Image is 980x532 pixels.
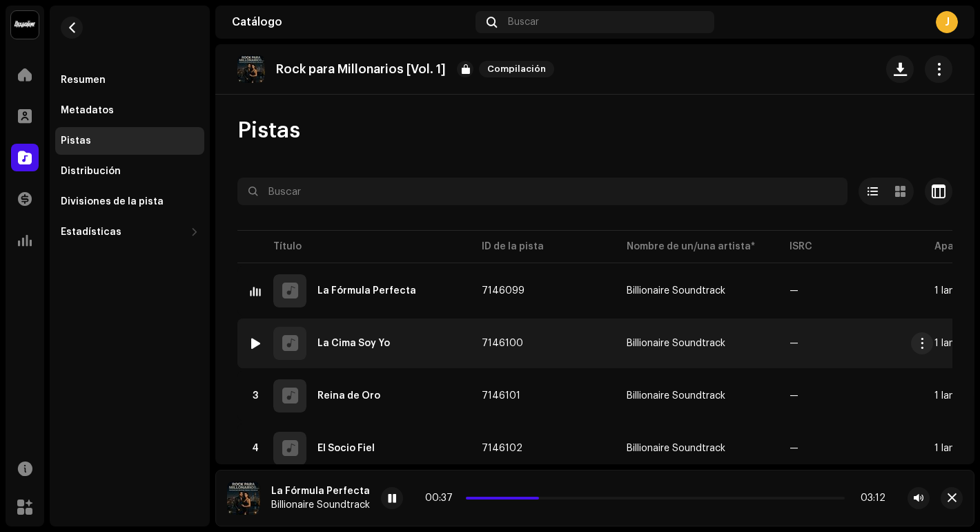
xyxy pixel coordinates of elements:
[317,286,416,296] div: La Fórmula Perfecta
[61,196,164,207] div: Divisiones de la pista
[627,286,767,296] span: Billionaire Soundtrack
[790,286,798,296] div: —
[55,66,204,94] re-m-nav-item: Resumen
[237,55,265,83] img: fffcb55a-0679-4295-b269-ff8cd30ae08d
[11,11,39,39] img: 10370c6a-d0e2-4592-b8a2-38f444b0ca44
[232,17,470,28] div: Catálogo
[790,444,798,453] div: —
[227,482,260,515] img: fffcb55a-0679-4295-b269-ff8cd30ae08d
[61,227,121,238] div: Estadísticas
[55,127,204,155] re-m-nav-item: Pistas
[237,178,847,205] input: Buscar
[790,339,798,348] div: —
[246,282,264,300] img: equalizer-dark.gif
[482,339,523,348] span: 7146100
[61,105,114,116] div: Metadatos
[936,11,958,33] div: J
[271,486,370,497] div: La Fórmula Perfecta
[271,500,370,511] div: Billionaire Soundtrack
[276,62,446,77] p: Rock para Millonarios [Vol. 1]
[790,391,798,401] div: —
[627,444,767,453] span: Billionaire Soundtrack
[482,444,522,453] span: 7146102
[850,493,885,504] div: 03:12
[627,391,725,401] div: Billionaire Soundtrack
[61,75,106,86] div: Resumen
[479,61,554,77] span: Compilación
[61,166,121,177] div: Distribución
[627,339,767,348] span: Billionaire Soundtrack
[317,339,390,348] div: La Cima Soy Yo
[55,218,204,246] re-m-nav-dropdown: Estadísticas
[55,158,204,185] re-m-nav-item: Distribución
[55,188,204,216] re-m-nav-item: Divisiones de la pista
[627,339,725,348] div: Billionaire Soundtrack
[55,97,204,124] re-m-nav-item: Metadatos
[482,286,525,296] span: 7146099
[425,493,460,504] div: 00:37
[237,117,300,144] span: Pistas
[627,391,767,401] span: Billionaire Soundtrack
[482,391,520,401] span: 7146101
[627,286,725,296] div: Billionaire Soundtrack
[508,17,539,28] span: Buscar
[627,444,725,453] div: Billionaire Soundtrack
[317,391,380,401] div: Reina de Oro
[317,444,375,453] div: El Socio Fiel
[61,135,91,146] div: Pistas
